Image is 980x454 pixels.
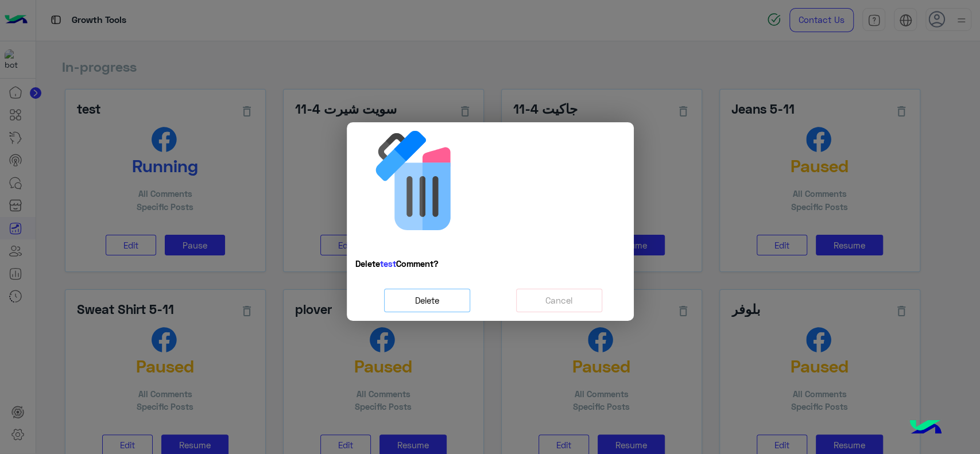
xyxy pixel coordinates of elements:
[380,258,396,269] span: test
[545,295,572,305] span: Cancel
[516,289,602,312] button: Cancel
[905,408,946,448] img: hulul-logo.png
[396,258,439,269] span: Comment?
[384,289,470,312] button: Delete
[415,295,439,305] span: Delete
[355,258,625,269] h6: Delete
